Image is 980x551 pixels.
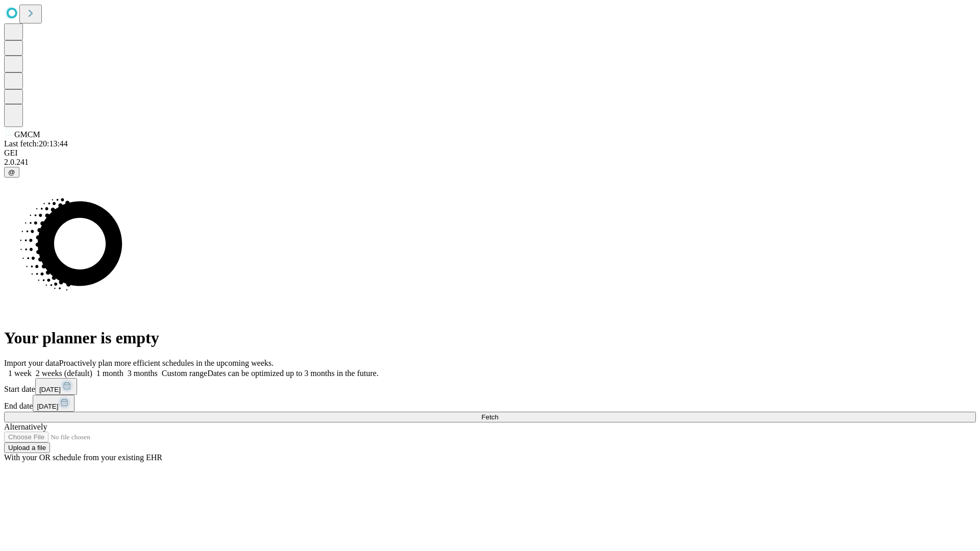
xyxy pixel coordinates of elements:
[4,148,976,158] div: GEI
[4,453,162,462] span: With your OR schedule from your existing EHR
[4,378,976,395] div: Start date
[4,167,19,178] button: @
[96,369,124,378] span: 1 month
[4,359,59,367] span: Import your data
[39,386,61,393] span: [DATE]
[36,369,92,378] span: 2 weeks (default)
[14,130,40,139] span: GMCM
[37,403,58,410] span: [DATE]
[162,369,207,378] span: Custom range
[8,168,15,176] span: @
[33,395,75,412] button: [DATE]
[4,329,976,347] h1: Your planner is empty
[207,369,378,378] span: Dates can be optimized up to 3 months in the future.
[4,422,47,431] span: Alternatively
[4,139,68,148] span: Last fetch: 20:13:44
[481,413,498,421] span: Fetch
[35,378,77,395] button: [DATE]
[128,369,158,378] span: 3 months
[4,442,50,453] button: Upload a file
[8,369,32,378] span: 1 week
[59,359,274,367] span: Proactively plan more efficient schedules in the upcoming weeks.
[4,158,976,167] div: 2.0.241
[4,395,976,412] div: End date
[4,412,976,422] button: Fetch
